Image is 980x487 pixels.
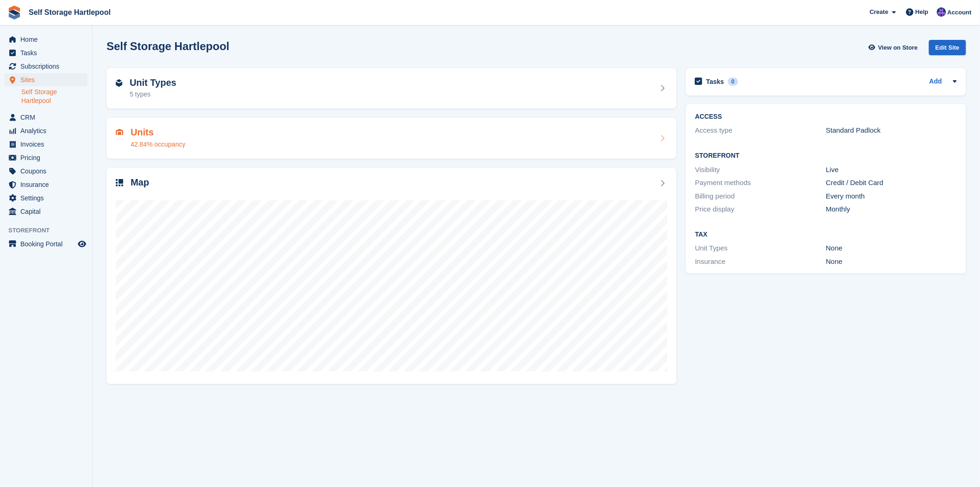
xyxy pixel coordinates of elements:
[826,204,957,215] div: Monthly
[20,205,76,218] span: Capital
[76,238,88,250] a: Preview store
[20,138,76,151] span: Invoices
[116,129,123,135] img: unit-icn-7be61d7bf1b0ce9d3e12c5938cc71ed9869f7b940bace4675aadf7bd6d80202e.svg
[5,178,88,191] a: menu
[5,205,88,218] a: menu
[826,165,957,175] div: Live
[948,8,972,17] span: Account
[695,191,826,202] div: Billing period
[5,151,88,164] a: menu
[695,256,826,267] div: Insurance
[131,127,185,138] h2: Units
[5,33,88,46] a: menu
[21,88,88,105] a: Self Storage Hartlepool
[826,243,957,254] div: None
[116,79,122,87] img: unit-type-icn-2b2737a686de81e16bb02015468b77c625bbabd49415b5ef34ead5e3b44a266d.svg
[695,113,957,121] h2: ACCESS
[5,60,88,73] a: menu
[5,111,88,124] a: menu
[695,165,826,175] div: Visibility
[20,46,76,59] span: Tasks
[695,125,826,136] div: Access type
[7,6,21,19] img: stora-icon-8386f47178a22dfd0bd8f6a31ec36ba5ce8667c1dd55bd0f319d3a0aa187defe.svg
[728,77,739,86] div: 0
[20,151,76,164] span: Pricing
[870,7,888,17] span: Create
[826,125,957,136] div: Standard Padlock
[107,168,677,384] a: Map
[20,237,76,250] span: Booking Portal
[5,165,88,178] a: menu
[131,140,185,149] div: 42.84% occupancy
[5,73,88,86] a: menu
[130,90,176,99] div: 5 types
[20,111,76,124] span: CRM
[695,231,957,238] h2: Tax
[5,46,88,59] a: menu
[5,138,88,151] a: menu
[5,124,88,137] a: menu
[20,165,76,178] span: Coupons
[5,192,88,205] a: menu
[695,178,826,188] div: Payment methods
[107,68,677,109] a: Unit Types 5 types
[826,256,957,267] div: None
[116,179,123,186] img: map-icn-33ee37083ee616e46c38cad1a60f524a97daa1e2b2c8c0bc3eb3415660979fc1.svg
[20,33,76,46] span: Home
[930,77,942,87] a: Add
[878,43,918,52] span: View on Store
[867,40,922,55] a: View on Store
[5,237,88,250] a: menu
[929,40,966,55] div: Edit Site
[8,226,92,235] span: Storefront
[937,7,946,17] img: Sean Wood
[706,77,724,86] h2: Tasks
[826,191,957,202] div: Every month
[695,243,826,254] div: Unit Types
[916,7,929,17] span: Help
[929,40,966,59] a: Edit Site
[25,5,114,20] a: Self Storage Hartlepool
[695,204,826,215] div: Price display
[130,77,176,88] h2: Unit Types
[20,73,76,86] span: Sites
[107,40,229,52] h2: Self Storage Hartlepool
[131,177,149,188] h2: Map
[826,178,957,188] div: Credit / Debit Card
[20,178,76,191] span: Insurance
[107,118,677,159] a: Units 42.84% occupancy
[695,152,957,160] h2: Storefront
[20,124,76,137] span: Analytics
[20,192,76,205] span: Settings
[20,60,76,73] span: Subscriptions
